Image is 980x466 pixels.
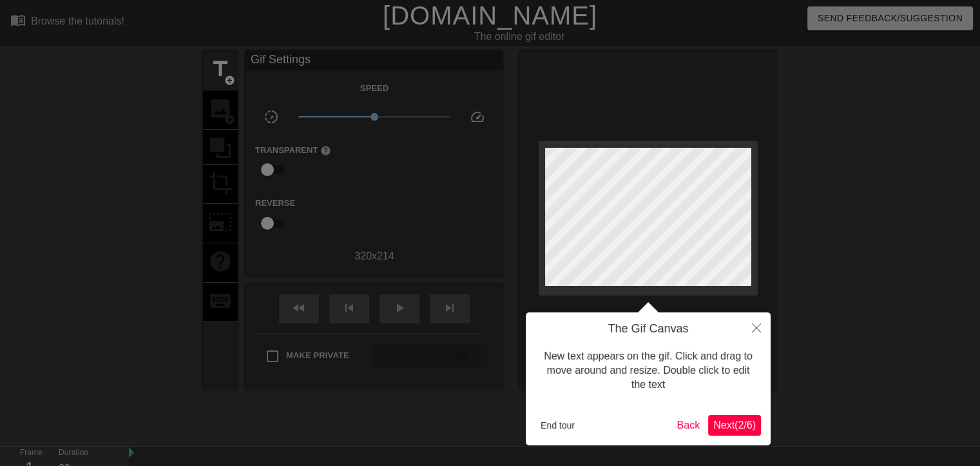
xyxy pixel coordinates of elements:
[535,416,580,435] button: End tour
[535,322,761,336] h4: The Gif Canvas
[713,420,756,431] span: Next ( 2 / 6 )
[742,312,771,342] button: Close
[708,415,761,436] button: Next
[672,415,706,436] button: Back
[535,336,761,405] div: New text appears on the gif. Click and drag to move around and resize. Double click to edit the text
